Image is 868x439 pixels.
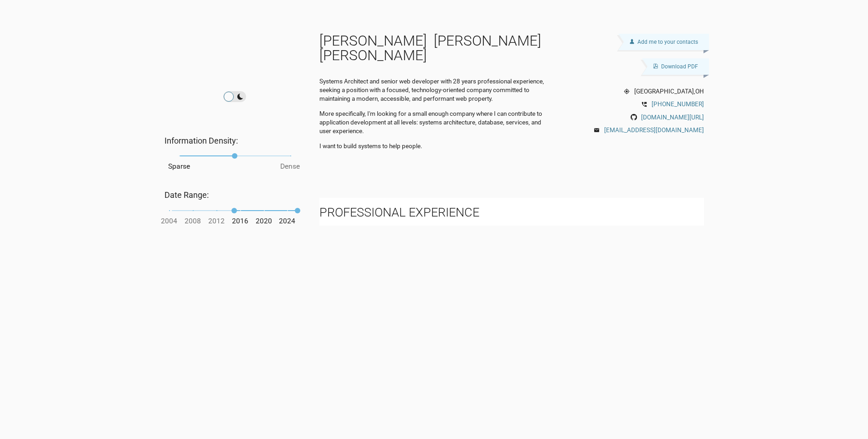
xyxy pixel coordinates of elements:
[319,142,550,150] p: I want to build systems to help people.
[604,126,704,134] a: [EMAIL_ADDRESS][DOMAIN_NAME]
[280,161,300,172] span: Dense
[641,113,704,122] a: [DOMAIN_NAME][URL]
[319,32,427,49] span: [PERSON_NAME]
[319,34,550,62] h1: Aaron J. Lampros
[629,39,698,45] span: Add me to your contacts
[161,216,177,227] span: 2004
[256,216,272,227] span: 2020
[164,134,298,147] p: Information Density:
[164,189,298,201] p: Date Range:
[647,58,709,75] a: Download PDF
[232,216,248,227] span: 2016
[319,48,550,63] span: [PERSON_NAME]
[168,161,190,172] span: Sparse
[427,32,542,49] span: [PERSON_NAME]
[624,34,709,50] a: Add me to your contacts
[185,216,201,227] span: 2008
[208,216,225,227] span: 2012
[634,87,704,96] span: [GEOGRAPHIC_DATA],
[653,63,698,70] span: Download PDF
[652,100,704,108] a: [PHONE_NUMBER]
[319,206,704,220] h2: Professional Experience
[319,77,550,103] p: Systems Architect and senior web developer with 28 years professional experience, seeking a posit...
[279,216,295,227] span: 2024
[319,109,550,136] p: More specifically, I'm looking for a small enough company where I can contribute to application d...
[695,88,704,95] abbr: Ohio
